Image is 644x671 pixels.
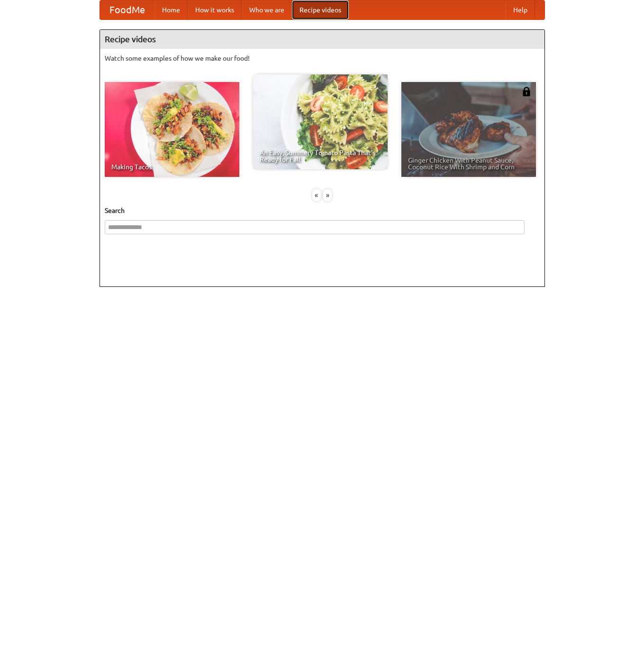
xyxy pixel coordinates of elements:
a: Help [506,0,535,19]
div: « [312,189,321,201]
a: Who we are [242,0,292,19]
span: Making Tacos [111,164,233,170]
p: Watch some examples of how we make our food! [105,54,540,63]
a: An Easy, Summery Tomato Pasta That's Ready for Fall [253,74,388,169]
a: Home [154,0,188,19]
a: How it works [188,0,242,19]
a: FoodMe [100,0,154,19]
div: » [323,189,332,201]
h4: Recipe videos [100,30,544,49]
span: An Easy, Summery Tomato Pasta That's Ready for Fall [260,149,381,163]
h5: Search [105,206,540,215]
a: Recipe videos [292,0,349,19]
a: Making Tacos [105,82,239,177]
img: 483408.png [522,87,531,96]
